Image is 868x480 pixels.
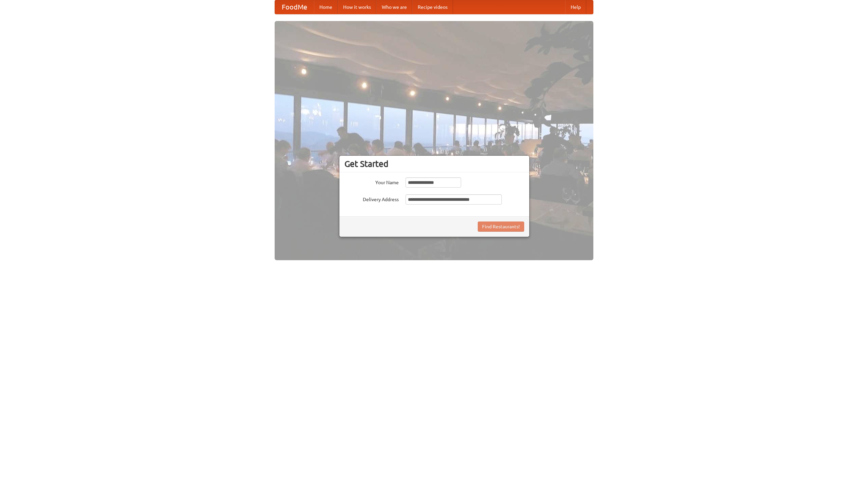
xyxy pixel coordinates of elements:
label: Delivery Address [344,194,399,203]
a: Help [565,0,586,14]
button: Find Restaurants! [478,222,524,232]
a: Recipe videos [412,0,453,14]
a: FoodMe [275,0,314,14]
label: Your Name [344,177,399,186]
h3: Get Started [344,159,524,169]
a: Who we are [376,0,412,14]
a: Home [314,0,338,14]
a: How it works [338,0,376,14]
